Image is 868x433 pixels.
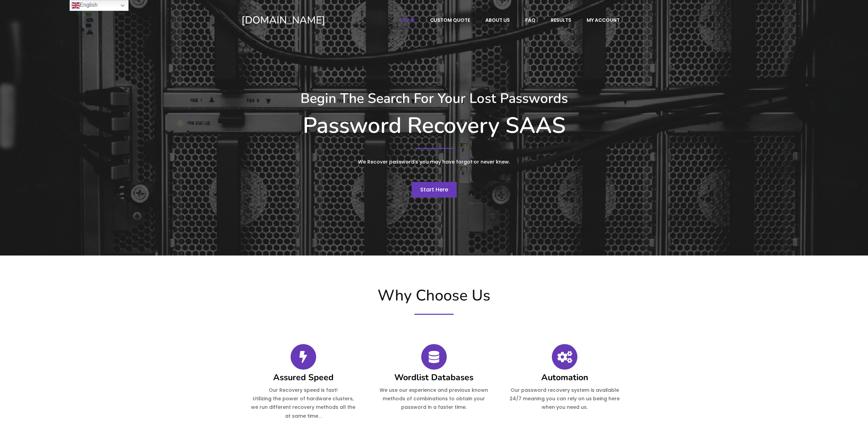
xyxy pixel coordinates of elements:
a: My account [579,14,627,27]
p: Our password recovery system is available 24/7 meaning you can rely on us being here when you nee... [510,386,620,412]
a: Home [393,14,422,27]
a: About Us [478,14,517,27]
span: Home [400,17,415,23]
h4: Automation [510,373,620,382]
a: Start Here [412,182,457,198]
a: Results [544,14,578,27]
span: Results [551,17,571,23]
span: Start Here [420,186,448,194]
h3: Begin The Search For Your Lost Passwords [241,90,627,107]
img: en [72,1,80,10]
a: Custom Quote [423,14,477,27]
h4: Assured Speed [248,373,358,382]
h4: Wordlist Databases [379,373,489,382]
h2: Why Choose Us [238,287,630,305]
p: We Recover password's you may have forgot or never knew. [306,158,562,166]
span: FAQ [525,17,535,23]
p: We use our experience and previous known methods of combinations to obtain your password in a fas... [379,386,489,412]
span: About Us [485,17,510,23]
a: FAQ [518,14,543,27]
span: Custom Quote [430,17,470,23]
p: Our Recovery speed is fast! Utilizing the power of hardware clusters, we run different recovery m... [248,386,358,420]
h1: Password Recovery SAAS [241,112,627,139]
a: [DOMAIN_NAME] [241,14,372,27]
span: My account [587,17,620,23]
